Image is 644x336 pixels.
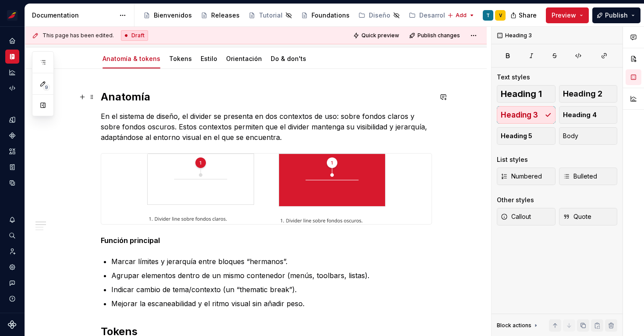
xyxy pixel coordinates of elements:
span: Callout [501,212,531,221]
span: Heading 1 [501,89,542,98]
div: Text styles [497,73,530,82]
a: Anatomía & tokens [103,55,160,62]
button: Publish changes [407,29,464,42]
a: Documentation [5,50,19,64]
span: Draft [131,32,145,39]
h2: Anatomía [101,90,432,104]
button: Heading 2 [559,85,618,103]
a: Orientación [226,55,262,62]
span: Share [519,11,537,20]
div: Block actions [497,319,539,332]
a: Design tokens [5,113,19,127]
span: 9 [43,84,50,91]
button: Body [559,127,618,145]
a: Analytics [5,65,19,79]
div: Page tree [140,7,443,24]
a: Bienvenidos [140,8,195,22]
div: List styles [497,155,528,164]
div: Bienvenidos [154,11,192,20]
div: Foundations [311,11,350,20]
span: Preview [552,11,576,20]
span: Heading 5 [501,132,532,140]
div: V [499,12,502,19]
button: Numbered [497,168,556,185]
button: Quick preview [350,29,403,42]
a: Tokens [169,55,192,62]
div: Diseño [369,11,390,20]
strong: Función principal [101,236,160,245]
a: Storybook stories [5,160,19,174]
img: 19e69eae-752f-4452-985d-b585f7659876.png [147,154,386,224]
div: Other styles [497,196,534,204]
a: Do & don'ts [271,55,306,62]
button: Publish [592,7,640,23]
span: Publish [605,11,628,20]
button: Bulleted [559,168,618,185]
span: This page has been edited. [42,32,114,39]
button: Notifications [5,213,19,227]
div: T [486,12,490,19]
button: Heading 4 [559,106,618,124]
div: Do & don'ts [267,49,310,68]
span: Body [563,132,578,140]
div: Anatomía & tokens [99,49,164,68]
span: Quick preview [361,32,399,39]
button: Callout [497,208,556,225]
p: Indicar cambio de tema/contexto (un “thematic break”). [111,284,432,295]
img: 55604660-494d-44a9-beb2-692398e9940a.png [7,10,18,21]
a: Diseño [355,8,403,22]
span: Numbered [501,172,542,181]
span: Bulleted [563,172,597,181]
div: Releases [211,11,240,20]
button: Preview [546,7,589,23]
button: Contact support [5,276,19,290]
a: Desarrollo [405,8,464,22]
a: Settings [5,260,19,274]
span: Add [456,12,467,19]
div: Orientación [223,49,265,68]
span: Heading 2 [563,89,602,98]
button: Heading 1 [497,85,556,103]
div: Block actions [497,322,531,329]
button: Quote [559,208,618,225]
a: Code automation [5,81,19,95]
div: Tokens [166,49,195,68]
a: Components [5,129,19,143]
span: Quote [563,212,591,221]
span: Publish changes [418,32,460,39]
a: Tutorial [245,8,296,22]
svg: Supernova Logo [8,320,17,329]
button: Add [445,9,478,21]
button: Search ⌘K [5,229,19,243]
button: Share [506,7,542,23]
a: Home [5,34,19,48]
p: Mejorar la escaneabilidad y el ritmo visual sin añadir peso. [111,298,432,309]
a: Estilo [201,55,217,62]
a: Foundations [297,8,353,22]
p: Marcar límites y jerarquía entre bloques “hermanos”. [111,256,432,267]
a: Releases [197,8,243,22]
div: Desarrollo [419,11,451,20]
button: Heading 5 [497,127,556,145]
a: Data sources [5,176,19,190]
div: Estilo [197,49,221,68]
div: Documentation [32,11,115,20]
div: Assets [5,144,19,158]
p: Agrupar elementos dentro de un mismo contenedor (menús, toolbars, listas). [111,270,432,281]
p: En el sistema de diseño, el divider se presenta en dos contextos de uso: sobre fondos claros y so... [101,111,432,143]
a: Invite team [5,244,19,258]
